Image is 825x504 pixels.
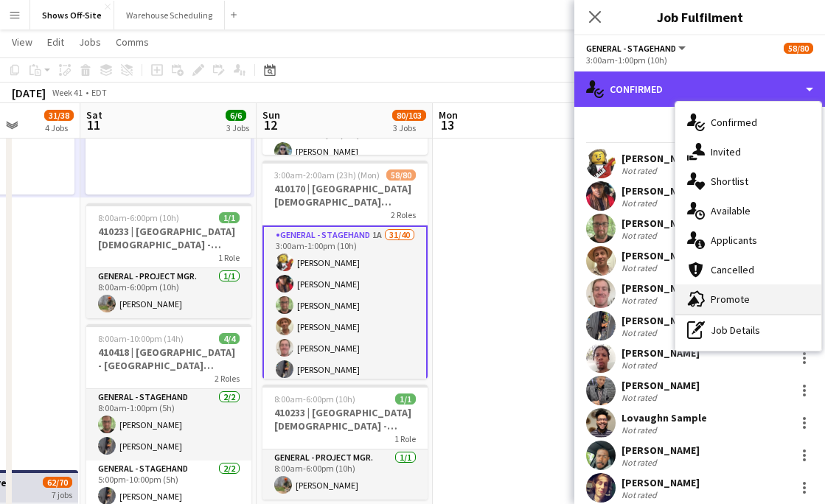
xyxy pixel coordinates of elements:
span: 58/80 [386,169,416,181]
span: 4/4 [219,333,240,344]
span: 2 Roles [391,209,416,220]
div: [PERSON_NAME] [622,314,700,327]
span: 8:00am-10:00pm (14h) [98,333,184,344]
div: Not rated [622,295,660,306]
div: [PERSON_NAME] [622,476,700,489]
span: 13 [436,116,458,133]
div: [PERSON_NAME] [622,379,700,392]
div: [DATE] [12,85,46,100]
span: Jobs [79,35,101,49]
button: General - Stagehand [586,43,688,54]
div: 3:00am-1:00pm (10h) [586,55,813,66]
span: 8:00am-6:00pm (10h) [98,212,179,223]
span: General - Stagehand [586,43,676,54]
app-job-card: 3:00am-2:00am (23h) (Mon)58/80410170 | [GEOGRAPHIC_DATA][DEMOGRAPHIC_DATA] ACCESS 20252 RolesGene... [262,161,428,379]
span: Comms [116,35,149,49]
span: 11 [84,116,102,133]
div: Lovaughn Sample [622,411,707,424]
div: [PERSON_NAME] [622,217,700,230]
span: 1/1 [219,212,240,223]
app-card-role: General - Project Mgr.1/18:00am-6:00pm (10h)[PERSON_NAME] [262,449,428,500]
a: Edit [41,32,70,52]
span: Mon [439,108,458,122]
app-job-card: 8:00am-6:00pm (10h)1/1410233 | [GEOGRAPHIC_DATA][DEMOGRAPHIC_DATA] - Frequency Camp FFA 20251 Rol... [262,385,428,500]
span: Cancelled [711,263,754,276]
div: [PERSON_NAME] [622,444,700,457]
div: [PERSON_NAME] [622,249,700,262]
h3: 410233 | [GEOGRAPHIC_DATA][DEMOGRAPHIC_DATA] - Frequency Camp FFA 2025 [86,225,251,251]
div: Not rated [622,165,660,176]
app-card-role: General - Project Mgr.1/18:00am-6:00pm (10h)[PERSON_NAME] [86,268,251,318]
span: 58/80 [784,43,813,54]
a: View [6,32,38,52]
span: 6/6 [226,110,246,121]
h3: Job Fulfilment [574,7,825,27]
span: Invited [711,145,741,158]
button: Warehouse Scheduling [114,1,225,29]
span: Shortlist [711,175,748,188]
span: 1 Role [218,252,240,263]
div: Not rated [622,489,660,500]
span: Confirmed [711,116,757,129]
span: 8:00am-6:00pm (10h) [274,393,355,405]
div: 7 jobs [52,488,72,500]
h3: 410170 | [GEOGRAPHIC_DATA][DEMOGRAPHIC_DATA] ACCESS 2025 [262,182,428,209]
span: 31/38 [44,110,74,121]
app-card-role: General - Stagehand2/28:00am-1:00pm (5h)[PERSON_NAME][PERSON_NAME] [86,389,251,461]
div: EDT [91,87,107,98]
div: Not rated [622,262,660,273]
span: Available [711,204,751,217]
span: 1/1 [395,393,416,405]
span: 62/70 [43,477,72,488]
div: Not rated [622,197,660,209]
div: Not rated [622,230,660,241]
span: 3:00am-2:00am (23h) (Mon) [274,169,380,181]
span: Edit [47,35,64,49]
div: [PERSON_NAME] [622,346,700,360]
h3: 410418 | [GEOGRAPHIC_DATA] - [GEOGRAPHIC_DATA] Porchfest [86,346,251,372]
div: Not rated [622,424,660,435]
span: Sun [262,108,280,122]
div: 4 Jobs [45,122,73,133]
span: Week 41 [49,87,86,98]
span: 80/103 [392,110,426,121]
span: Sat [86,108,102,122]
app-card-role-placeholder: Driver - CDL [86,105,251,219]
div: 3 Jobs [226,122,249,133]
div: Not rated [622,327,660,338]
button: Shows Off-Site [30,1,114,29]
h3: 410233 | [GEOGRAPHIC_DATA][DEMOGRAPHIC_DATA] - Frequency Camp FFA 2025 [262,406,428,433]
div: Not rated [622,457,660,468]
div: [PERSON_NAME] [622,152,700,165]
div: Job Details [675,315,821,345]
a: Comms [110,32,155,52]
div: [PERSON_NAME] [622,281,700,295]
span: Promote [711,293,750,306]
span: 1 Role [394,433,416,444]
app-job-card: 8:00am-6:00pm (10h)1/1410233 | [GEOGRAPHIC_DATA][DEMOGRAPHIC_DATA] - Frequency Camp FFA 20251 Rol... [86,203,251,318]
a: Jobs [73,32,107,52]
div: [PERSON_NAME] [622,184,700,197]
span: View [12,35,32,49]
span: Applicants [711,234,757,247]
div: Not rated [622,392,660,403]
span: 2 Roles [215,373,240,384]
span: 12 [260,116,280,133]
div: 3 Jobs [393,122,425,133]
div: Not rated [622,360,660,371]
div: Confirmed [574,71,825,107]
